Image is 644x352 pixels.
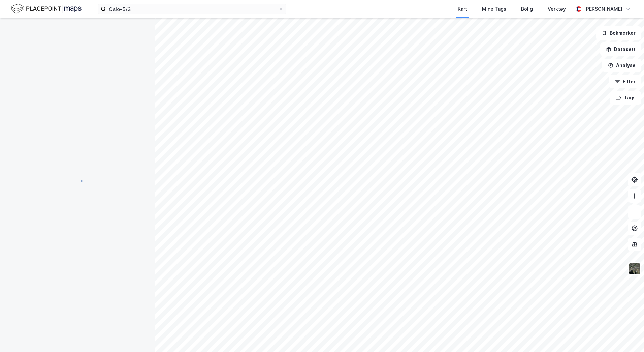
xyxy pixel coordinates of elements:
[610,320,644,352] iframe: Chat Widget
[106,4,278,14] input: Søk på adresse, matrikkel, gårdeiere, leietakere eller personer
[584,5,622,13] div: [PERSON_NAME]
[609,75,641,88] button: Filter
[521,5,533,13] div: Bolig
[610,91,641,105] button: Tags
[600,42,641,56] button: Datasett
[548,5,566,13] div: Verktøy
[602,59,641,72] button: Analyse
[482,5,506,13] div: Mine Tags
[596,26,641,40] button: Bokmerker
[628,262,641,275] img: 9k=
[72,176,83,186] img: spinner.a6d8c91a73a9ac5275cf975e30b51cfb.svg
[11,3,82,15] img: logo.f888ab2527a4732fd821a326f86c7f29.svg
[458,5,467,13] div: Kart
[610,320,644,352] div: Kontrollprogram for chat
